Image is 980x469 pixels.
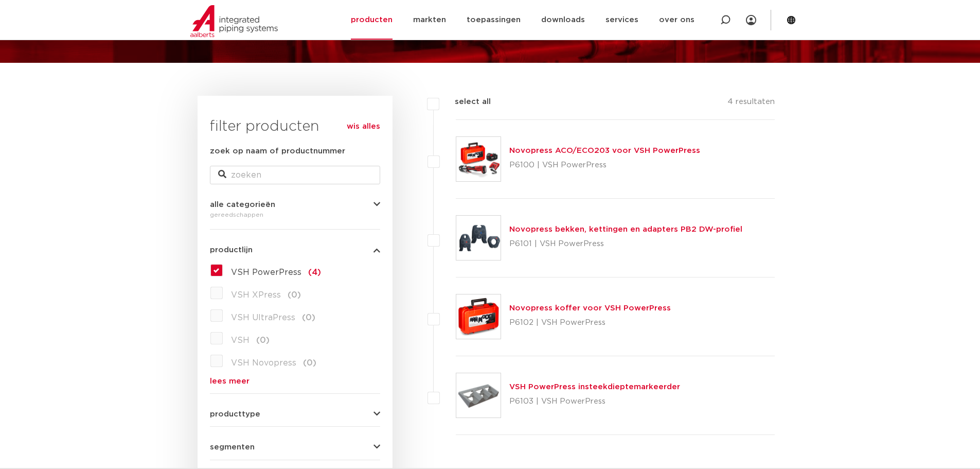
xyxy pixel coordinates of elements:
h3: filter producten [210,116,380,137]
input: zoeken [210,166,380,184]
img: Thumbnail for Novopress ACO/ECO203 voor VSH PowerPress [456,137,501,181]
span: VSH Novopress [231,359,296,367]
span: segmenten [210,443,255,451]
a: Novopress ACO/ECO203 voor VSH PowerPress [509,147,700,154]
img: Thumbnail for Novopress koffer voor VSH PowerPress [456,294,501,339]
button: alle categorieën [210,201,380,209]
a: VSH PowerPress insteekdieptemarkeerder [509,383,680,391]
label: zoek op naam of productnummer [210,145,345,158]
button: producttype [210,410,380,418]
a: Novopress koffer voor VSH PowerPress [509,304,671,312]
a: Novopress bekken, kettingen en adapters PB2 DW-profiel [509,225,742,233]
span: (0) [303,359,316,367]
p: P6100 | VSH PowerPress [509,157,700,173]
span: VSH PowerPress [231,268,301,276]
span: alle categorieën [210,201,275,209]
img: Thumbnail for VSH PowerPress insteekdieptemarkeerder [456,373,501,418]
label: select all [439,96,491,108]
span: VSH UltraPress [231,314,295,322]
button: segmenten [210,443,380,451]
img: Thumbnail for Novopress bekken, kettingen en adapters PB2 DW-profiel [456,216,501,260]
span: (0) [302,314,315,322]
p: 4 resultaten [727,96,775,112]
div: gereedschappen [210,209,380,221]
p: P6103 | VSH PowerPress [509,393,680,410]
button: productlijn [210,246,380,254]
span: (0) [288,291,301,299]
span: (4) [308,268,321,276]
span: VSH XPress [231,291,281,299]
span: productlijn [210,246,253,254]
span: VSH [231,336,250,344]
p: P6102 | VSH PowerPress [509,315,671,331]
p: P6101 | VSH PowerPress [509,236,742,252]
span: (0) [256,336,270,344]
a: wis alles [347,120,380,133]
span: producttype [210,410,260,418]
a: lees meer [210,377,380,385]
